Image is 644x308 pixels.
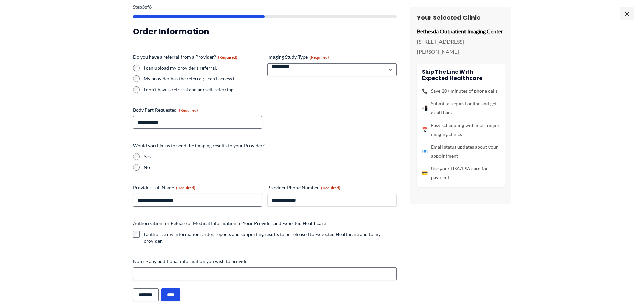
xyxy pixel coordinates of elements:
[133,106,262,113] label: Body Part Requested
[133,26,397,37] h3: Order Information
[620,7,634,20] span: ×
[144,231,397,244] label: I authorize my information, order, reports and supporting results to be released to Expected Heal...
[133,54,237,61] legend: Do you have a referral from a Provider?
[422,99,500,117] li: Submit a request online and get a call back
[179,108,198,113] span: (Required)
[133,184,262,191] label: Provider Full Name
[422,87,500,95] li: Save 20+ minutes of phone calls
[149,4,152,10] span: 6
[417,26,505,37] p: Bethesda Outpatient Imaging Center
[422,164,500,182] li: Use your HSA/FSA card for payment
[133,258,397,265] label: Notes - any additional information you wish to provide
[144,65,262,71] label: I can upload my provider's referral.
[144,86,262,93] label: I don't have a referral and am self-referring.
[218,55,237,60] span: (Required)
[422,121,500,139] li: Easy scheduling with most major imaging clinics
[133,5,397,9] p: Step of
[133,220,326,227] legend: Authorization for Release of Medical Information to Your Provider and Expected Healthcare
[422,87,428,95] span: 📞
[417,37,505,56] p: [STREET_ADDRESS][PERSON_NAME]
[267,54,397,61] label: Imaging Study Type
[267,184,397,191] label: Provider Phone Number
[321,185,340,190] span: (Required)
[422,69,500,81] h4: Skip the line with Expected Healthcare
[133,142,265,149] legend: Would you like us to send the imaging results to your Provider?
[176,185,195,190] span: (Required)
[144,153,397,160] label: Yes
[422,147,428,156] span: 📧
[144,75,262,82] label: My provider has the referral; I can't access it.
[310,55,329,60] span: (Required)
[422,169,428,177] span: 💳
[422,104,428,113] span: 📲
[142,4,145,10] span: 3
[417,14,505,21] h3: Your Selected Clinic
[422,125,428,134] span: 📅
[422,143,500,160] li: Email status updates about your appointment
[144,164,397,171] label: No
